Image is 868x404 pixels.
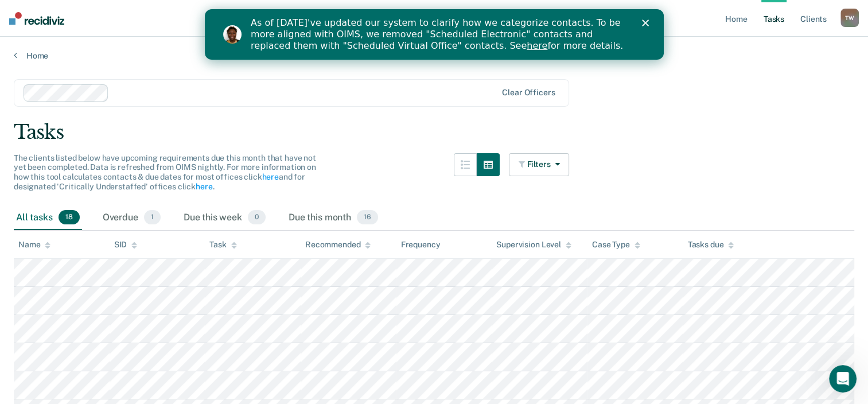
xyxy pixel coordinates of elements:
[687,240,734,250] div: Tasks due
[357,210,378,225] span: 16
[286,205,380,231] div: Due this month16
[496,240,571,250] div: Supervision Level
[509,153,570,176] button: Filters
[840,9,859,27] div: T W
[840,9,859,27] button: TW
[209,240,236,250] div: Task
[305,240,371,250] div: Recommended
[114,240,138,250] div: SID
[502,88,555,98] div: Clear officers
[401,240,441,250] div: Frequency
[829,365,857,393] iframe: Intercom live chat
[9,12,64,25] img: Recidiviz
[14,153,316,191] span: The clients listed below have upcoming requirements due this month that have not yet been complet...
[14,50,854,61] a: Home
[262,172,278,181] a: here
[144,210,161,225] span: 1
[592,240,640,250] div: Case Type
[100,205,163,231] div: Overdue1
[196,182,212,191] a: here
[205,9,664,60] iframe: Intercom live chat banner
[437,10,449,17] div: Close
[14,121,854,144] div: Tasks
[18,240,50,250] div: Name
[322,31,342,42] a: here
[59,210,80,225] span: 18
[248,210,266,225] span: 0
[181,205,268,231] div: Due this week0
[14,205,82,231] div: All tasks18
